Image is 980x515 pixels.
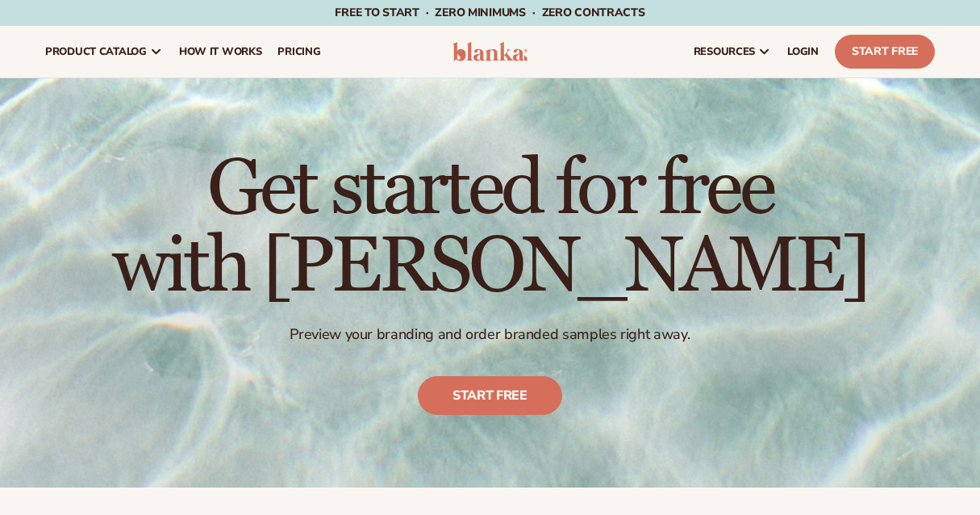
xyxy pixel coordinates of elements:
[45,45,147,58] span: product catalog
[37,26,171,77] a: product catalog
[694,45,755,58] span: resources
[787,45,819,58] span: LOGIN
[179,45,262,58] span: How It Works
[779,26,827,77] a: LOGIN
[835,35,935,69] a: Start Free
[171,26,270,77] a: How It Works
[686,26,779,77] a: resources
[335,5,644,20] span: Free to start · ZERO minimums · ZERO contracts
[418,376,562,415] a: Start free
[277,45,320,58] span: pricing
[452,42,528,61] img: logo
[112,325,868,344] p: Preview your branding and order branded samples right away.
[269,26,328,77] a: pricing
[112,151,868,306] h1: Get started for free with [PERSON_NAME]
